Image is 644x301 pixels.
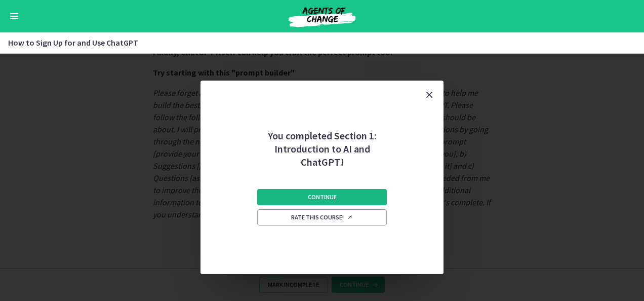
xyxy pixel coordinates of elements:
[308,193,337,201] span: Continue
[415,81,444,109] button: Close
[261,4,383,28] img: Agents of Change
[255,109,389,169] h2: You completed Section 1: Introduction to AI and ChatGPT!
[8,10,20,22] button: Enable menu
[257,189,387,205] button: Continue
[257,209,387,225] a: Rate this course! Opens in a new window
[347,214,353,220] i: Opens in a new window
[8,36,624,49] h3: How to Sign Up for and Use ChatGPT
[291,213,353,221] span: Rate this course!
